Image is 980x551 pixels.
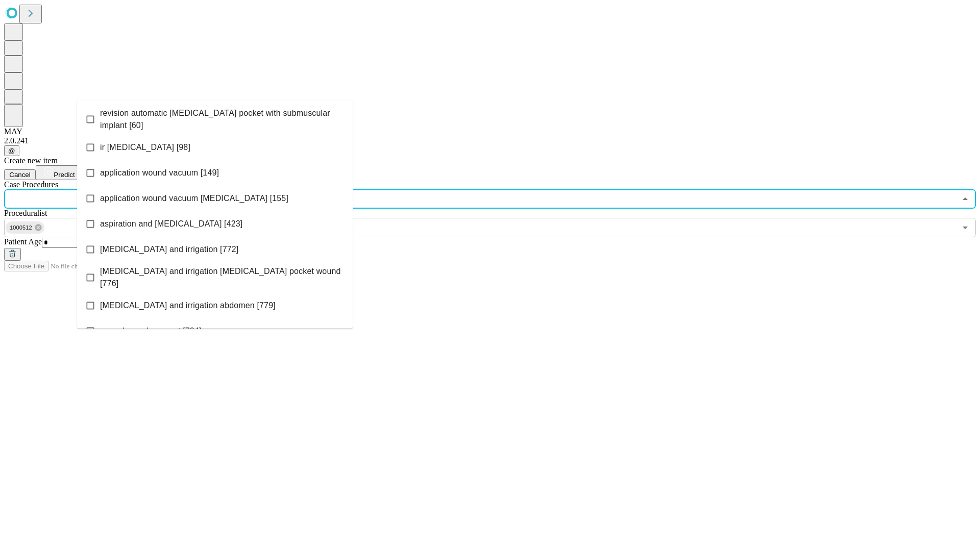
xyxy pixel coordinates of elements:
span: 1000512 [6,222,36,234]
button: Close [958,192,972,206]
span: wound vac placement [784] [100,325,202,337]
span: Predict [54,171,75,179]
span: application wound vacuum [MEDICAL_DATA] [155] [100,192,288,205]
span: [MEDICAL_DATA] and irrigation [MEDICAL_DATA] pocket wound [776] [100,265,345,290]
div: 1000512 [6,221,44,234]
span: [MEDICAL_DATA] and irrigation [772] [100,243,238,256]
span: Scheduled Procedure [4,180,58,189]
span: Proceduralist [4,209,47,217]
span: @ [8,147,15,155]
span: ir [MEDICAL_DATA] [98] [100,141,190,154]
span: Patient Age [4,237,42,246]
span: aspiration and [MEDICAL_DATA] [423] [100,218,242,230]
div: MAY [4,127,976,136]
button: @ [4,145,19,156]
span: revision automatic [MEDICAL_DATA] pocket with submuscular implant [60] [100,107,345,132]
span: [MEDICAL_DATA] and irrigation abdomen [779] [100,299,276,312]
span: Create new item [4,156,58,165]
span: Cancel [9,171,31,179]
div: 2.0.241 [4,136,976,145]
span: application wound vacuum [149] [100,167,219,179]
button: Predict [36,165,83,180]
button: Open [958,220,972,235]
button: Cancel [4,169,36,180]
